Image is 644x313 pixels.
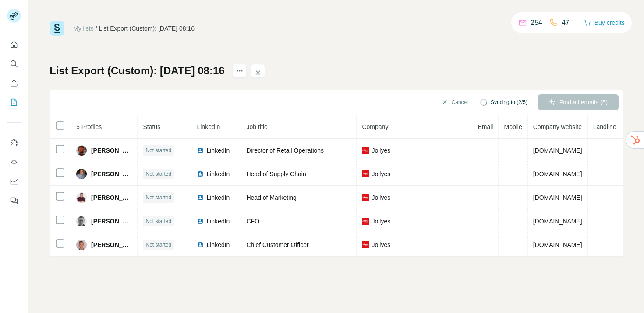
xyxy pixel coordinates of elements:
span: LinkedIn [206,240,230,249]
span: Not started [145,146,171,154]
img: LinkedIn logo [197,194,204,201]
span: [PERSON_NAME] [91,146,132,155]
button: Cancel [435,94,474,110]
span: Mobile [504,123,522,130]
span: Job title [246,123,267,130]
span: Landline [593,123,616,130]
img: company-logo [362,170,369,177]
button: Use Surfe on LinkedIn [7,135,21,151]
img: Avatar [76,169,87,179]
img: Avatar [76,192,87,203]
button: Dashboard [7,174,21,189]
span: Jollyes [372,217,390,226]
img: LinkedIn logo [197,218,204,225]
span: [DOMAIN_NAME] [533,147,582,154]
span: Director of Retail Operations [246,147,324,154]
span: Email [478,123,493,130]
span: LinkedIn [206,193,230,202]
img: Avatar [76,145,87,156]
img: company-logo [362,194,369,201]
h1: List Export (Custom): [DATE] 08:16 [50,64,225,78]
img: LinkedIn logo [197,241,204,248]
span: Syncing to (2/5) [491,98,527,106]
span: LinkedIn [206,170,230,178]
p: 47 [562,17,570,28]
span: [DOMAIN_NAME] [533,241,582,248]
div: List Export (Custom): [DATE] 08:16 [99,24,195,33]
button: Search [7,56,21,72]
span: [DOMAIN_NAME] [533,218,582,225]
span: Company [362,123,388,130]
span: LinkedIn [206,146,230,155]
button: actions [233,64,247,78]
img: company-logo [362,218,369,225]
span: LinkedIn [197,123,220,130]
span: Jollyes [372,193,390,202]
li: / [96,24,97,33]
span: Head of Supply Chain [246,170,306,177]
button: Buy credits [584,17,625,29]
span: Head of Marketing [246,194,296,201]
span: [DOMAIN_NAME] [533,170,582,177]
span: Not started [145,241,171,249]
span: LinkedIn [206,217,230,226]
img: company-logo [362,241,369,248]
button: Use Surfe API [7,154,21,170]
button: Quick start [7,37,21,52]
span: Not started [145,194,171,202]
span: Not started [145,217,171,225]
span: Jollyes [372,170,390,178]
img: LinkedIn logo [197,170,204,177]
span: Not started [145,170,171,178]
p: 254 [531,17,542,28]
img: Avatar [76,216,87,226]
button: My lists [7,94,21,110]
span: [PERSON_NAME] [91,217,132,226]
img: company-logo [362,147,369,154]
span: Jollyes [372,240,390,249]
a: My lists [73,25,94,32]
span: 5 Profiles [76,123,102,130]
button: Feedback [7,193,21,209]
span: Company website [533,123,582,130]
img: LinkedIn logo [197,147,204,154]
span: Jollyes [372,146,390,155]
button: Enrich CSV [7,75,21,91]
img: Avatar [76,240,87,250]
span: Chief Customer Officer [246,241,308,248]
span: [PERSON_NAME] [91,193,132,202]
span: Status [143,123,160,130]
img: Surfe Logo [50,21,64,36]
span: [PERSON_NAME] [91,240,132,249]
span: [DOMAIN_NAME] [533,194,582,201]
span: CFO [246,218,259,225]
span: [PERSON_NAME] [91,170,132,178]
